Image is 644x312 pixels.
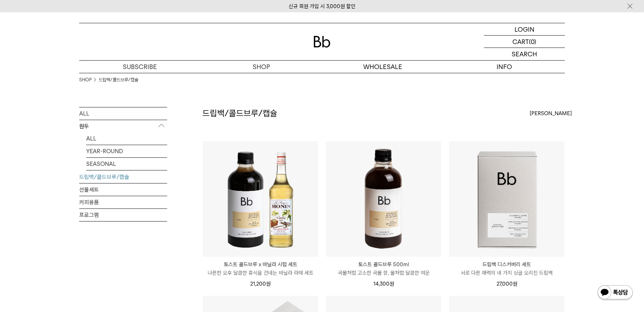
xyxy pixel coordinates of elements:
[250,281,271,287] span: 21,200
[79,76,91,83] a: SHOP
[497,281,517,287] span: 27,000
[79,171,167,183] a: 드립백/콜드브루/캡슐
[326,141,441,257] img: 토스트 콜드브루 500ml
[79,183,167,196] a: 선물세트
[266,281,271,287] span: 원
[326,269,441,277] p: 곡물처럼 고소한 곡물 향, 꿀처럼 달콤한 여운
[79,107,167,120] a: ALL
[203,141,318,257] img: 토스트 콜드브루 x 바닐라 시럽 세트
[79,120,167,133] p: 원두
[484,36,565,48] a: CART (0)
[99,76,138,83] a: 드립백/콜드브루/캡슐
[86,145,167,157] a: YEAR-ROUND
[202,107,277,119] h2: 드립백/콜드브루/캡슐
[326,260,441,269] p: 토스트 콜드브루 500ml
[449,269,564,277] p: 서로 다른 매력의 네 가지 싱글 오리진 드립백
[322,61,443,73] p: WHOLESALE
[86,132,167,145] a: ALL
[530,109,572,118] span: [PERSON_NAME]
[512,48,537,60] p: SEARCH
[79,61,201,73] a: SUBSCRIBE
[289,3,355,10] a: 신규 회원 가입 시 3,000원 할인
[443,61,565,73] p: INFO
[514,23,535,35] p: LOGIN
[203,269,318,277] p: 나른한 오후 달콤한 휴식을 건네는 바닐라 라떼 세트
[449,141,564,257] img: 드립백 디스커버리 세트
[203,260,318,269] p: 토스트 콜드브루 x 바닐라 시럽 세트
[79,196,167,208] a: 커피용품
[484,23,565,36] a: LOGIN
[597,285,633,301] img: 카카오톡 채널 1:1 채팅 버튼
[203,260,318,277] a: 토스트 콜드브루 x 바닐라 시럽 세트 나른한 오후 달콤한 휴식을 건네는 바닐라 라떼 세트
[512,36,529,48] p: CART
[201,61,322,73] a: SHOP
[326,260,441,277] a: 토스트 콜드브루 500ml 곡물처럼 고소한 곡물 향, 꿀처럼 달콤한 여운
[529,36,536,48] p: (0)
[449,260,564,269] p: 드립백 디스커버리 세트
[79,209,167,221] a: 프로그램
[449,260,564,277] a: 드립백 디스커버리 세트 서로 다른 매력의 네 가지 싱글 오리진 드립백
[86,158,167,170] a: SEASONAL
[513,281,517,287] span: 원
[373,281,394,287] span: 14,300
[314,36,330,48] img: 로고
[390,281,394,287] span: 원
